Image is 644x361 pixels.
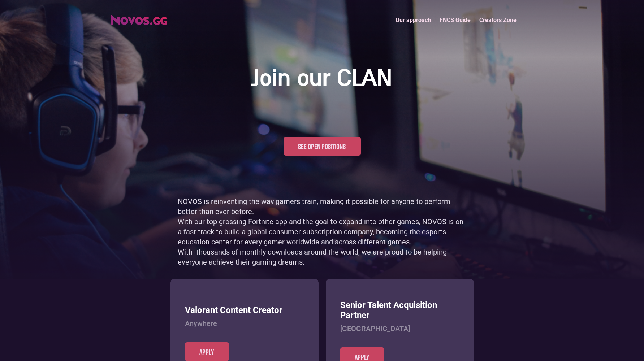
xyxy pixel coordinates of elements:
a: FNCS Guide [435,12,475,28]
h1: Join our CLAN [252,65,392,93]
h3: Valorant Content Creator [185,305,304,316]
a: Our approach [391,12,435,28]
a: Creators Zone [475,12,521,28]
a: Valorant Content CreatorAnywhere [185,305,304,342]
h3: Senior Talent Acquisition Partner [340,300,459,321]
a: See open positions [284,137,361,156]
a: Apply [185,342,229,361]
p: NOVOS is reinventing the way gamers train, making it possible for anyone to perform better than e... [178,196,467,267]
h4: Anywhere [185,319,304,328]
a: Senior Talent Acquisition Partner[GEOGRAPHIC_DATA] [340,300,459,348]
h4: [GEOGRAPHIC_DATA] [340,324,459,333]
